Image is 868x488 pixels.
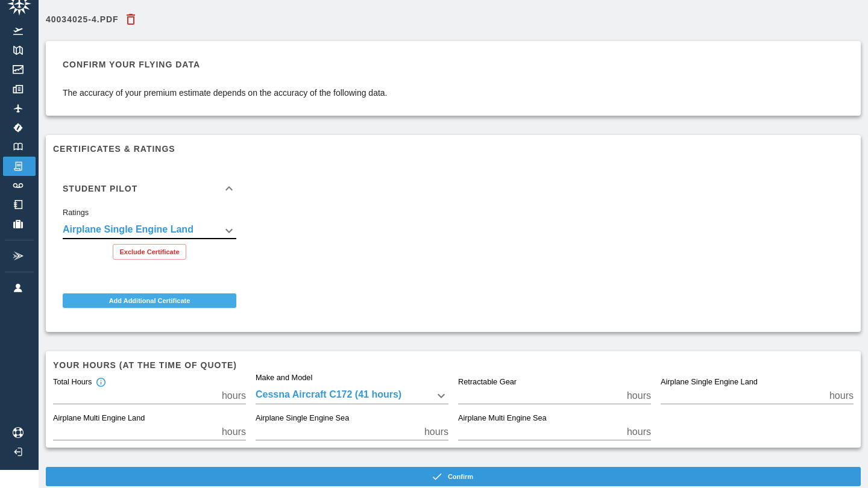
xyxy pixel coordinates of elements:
[63,222,236,239] div: Airplane Single Engine Land
[627,389,651,403] p: hours
[63,207,89,218] label: Ratings
[63,87,388,99] p: The accuracy of your premium estimate depends on the accuracy of the following data.
[256,413,349,424] label: Airplane Single Engine Sea
[53,413,145,424] label: Airplane Multi Engine Land
[256,372,312,383] label: Make and Model
[53,208,246,269] div: Student Pilot
[53,142,854,155] h6: Certificates & Ratings
[53,377,106,388] div: Total Hours
[53,169,246,208] div: Student Pilot
[661,377,758,388] label: Airplane Single Engine Land
[458,413,547,424] label: Airplane Multi Engine Sea
[53,358,854,372] h6: Your hours (at the time of quote)
[46,467,861,486] button: Confirm
[627,425,651,439] p: hours
[63,58,388,71] h6: Confirm your flying data
[829,389,854,403] p: hours
[46,15,119,23] h6: 40034025-4.pdf
[424,425,448,439] p: hours
[113,244,186,260] button: Exclude Certificate
[222,389,246,403] p: hours
[63,184,137,193] h6: Student Pilot
[222,425,246,439] p: hours
[63,293,236,308] button: Add Additional Certificate
[95,377,106,388] svg: Total hours in fixed-wing aircraft
[256,387,448,404] div: Cessna Aircraft C172 (41 hours)
[458,377,517,388] label: Retractable Gear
